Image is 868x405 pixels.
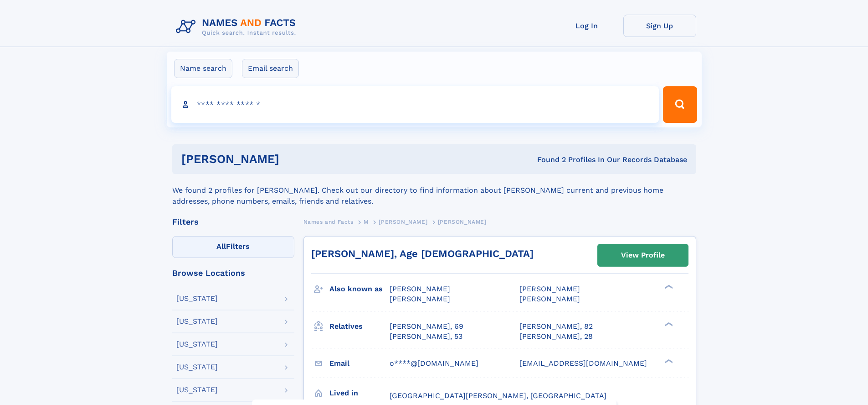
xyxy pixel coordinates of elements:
span: [GEOGRAPHIC_DATA][PERSON_NAME], [GEOGRAPHIC_DATA] [390,391,606,400]
div: ❯ [663,321,673,327]
a: Sign Up [623,15,696,37]
button: Search Button [663,86,697,123]
span: [EMAIL_ADDRESS][DOMAIN_NAME] [519,359,647,368]
span: [PERSON_NAME] [519,284,580,293]
label: Name search [174,59,232,78]
h3: Lived in [329,385,390,401]
span: [PERSON_NAME] [390,284,450,293]
div: We found 2 profiles for [PERSON_NAME]. Check out our directory to find information about [PERSON_... [172,174,696,207]
a: [PERSON_NAME] [379,216,427,227]
h3: Relatives [329,319,390,334]
a: [PERSON_NAME], 82 [519,321,593,331]
div: Filters [172,218,294,226]
a: [PERSON_NAME], Age [DEMOGRAPHIC_DATA] [311,248,534,259]
div: [US_STATE] [176,363,218,371]
div: [US_STATE] [176,386,218,394]
h3: Email [329,356,390,371]
div: Browse Locations [172,269,294,277]
h3: Also known as [329,281,390,297]
a: Names and Facts [303,216,354,227]
a: M [364,216,369,227]
label: Email search [242,59,299,78]
div: [US_STATE] [176,295,218,302]
span: [PERSON_NAME] [379,219,427,225]
div: View Profile [621,245,665,266]
span: All [216,242,226,251]
h1: [PERSON_NAME] [181,153,408,165]
span: [PERSON_NAME] [438,219,487,225]
span: [PERSON_NAME] [519,295,580,303]
label: Filters [172,236,294,258]
input: search input [171,86,659,123]
a: [PERSON_NAME], 28 [519,331,593,342]
span: [PERSON_NAME] [390,295,450,303]
div: [US_STATE] [176,318,218,325]
a: [PERSON_NAME], 53 [390,331,462,342]
div: Found 2 Profiles In Our Records Database [408,155,687,165]
span: M [364,219,369,225]
a: Log In [550,15,623,37]
a: View Profile [598,244,688,266]
a: [PERSON_NAME], 69 [390,321,463,331]
div: ❯ [663,358,673,364]
div: ❯ [663,284,673,290]
div: [US_STATE] [176,341,218,348]
img: Logo Names and Facts [172,15,303,39]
